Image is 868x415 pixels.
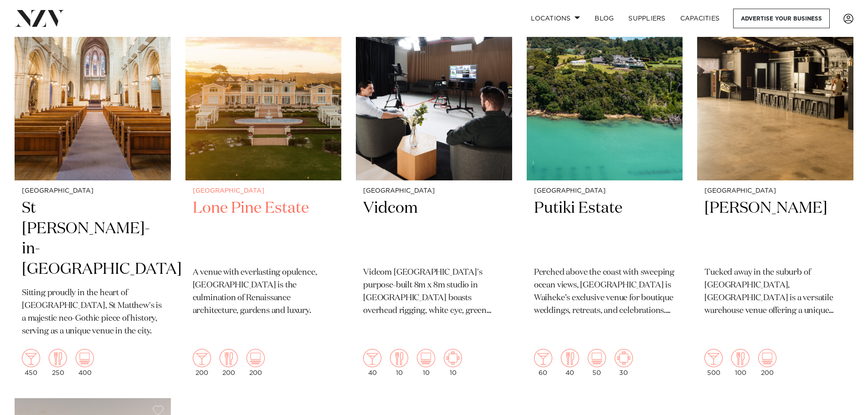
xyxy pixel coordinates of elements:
img: cocktail.png [363,349,381,367]
img: dining.png [561,349,579,367]
small: [GEOGRAPHIC_DATA] [363,188,505,195]
small: [GEOGRAPHIC_DATA] [534,188,676,195]
div: 10 [417,349,435,376]
a: BLOG [587,9,621,28]
h2: Vidcom [363,198,505,260]
h2: St [PERSON_NAME]-in-[GEOGRAPHIC_DATA] [22,198,164,280]
div: 60 [534,349,552,376]
img: theatre.png [588,349,606,367]
div: 50 [588,349,606,376]
img: meeting.png [444,349,462,367]
div: 10 [390,349,408,376]
img: theatre.png [758,349,776,367]
a: Locations [524,9,587,28]
img: cocktail.png [22,349,40,367]
small: [GEOGRAPHIC_DATA] [704,188,846,195]
small: [GEOGRAPHIC_DATA] [193,188,334,195]
div: 200 [220,349,238,376]
div: 200 [758,349,776,376]
p: Vidcom [GEOGRAPHIC_DATA]'s purpose-built 8m x 8m studio in [GEOGRAPHIC_DATA] boasts overhead rigg... [363,266,505,318]
p: Tucked away in the suburb of [GEOGRAPHIC_DATA], [GEOGRAPHIC_DATA] is a versatile warehouse venue ... [704,266,846,318]
img: cocktail.png [534,349,552,367]
h2: [PERSON_NAME] [704,198,846,260]
div: 40 [363,349,381,376]
small: [GEOGRAPHIC_DATA] [22,188,164,195]
img: theatre.png [76,349,94,367]
img: dining.png [220,349,238,367]
a: Capacities [673,9,727,28]
div: 30 [615,349,633,376]
img: theatre.png [247,349,265,367]
img: dining.png [390,349,408,367]
div: 200 [247,349,265,376]
p: A venue with everlasting opulence, [GEOGRAPHIC_DATA] is the culmination of Renaissance architectu... [193,266,334,318]
img: dining.png [731,349,750,367]
div: 40 [561,349,579,376]
div: 10 [444,349,462,376]
img: meeting.png [615,349,633,367]
img: theatre.png [417,349,435,367]
p: Perched above the coast with sweeping ocean views, [GEOGRAPHIC_DATA] is Waiheke’s exclusive venue... [534,266,676,318]
div: 400 [76,349,94,376]
h2: Putiki Estate [534,198,676,260]
a: Advertise your business [733,9,830,28]
p: Sitting proudly in the heart of [GEOGRAPHIC_DATA], St Matthew's is a majestic neo-Gothic piece of... [22,287,164,338]
div: 100 [731,349,750,376]
div: 200 [193,349,211,376]
img: dining.png [49,349,67,367]
div: 450 [22,349,40,376]
img: cocktail.png [704,349,723,367]
div: 500 [704,349,723,376]
img: nzv-logo.png [15,10,64,26]
h2: Lone Pine Estate [193,198,334,260]
div: 250 [49,349,67,376]
a: SUPPLIERS [621,9,673,28]
img: cocktail.png [193,349,211,367]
